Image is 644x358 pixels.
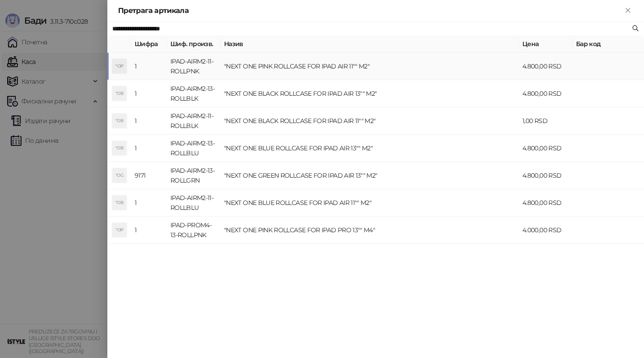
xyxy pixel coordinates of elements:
td: 1 [131,80,167,107]
div: "OB [112,196,127,210]
td: 4.000,00 RSD [519,217,572,244]
div: "OG [112,168,127,183]
div: "OB [112,114,127,128]
td: 4.800,00 RSD [519,162,572,189]
td: IPAD-AIRM2-11-ROLLBLK [167,107,220,135]
th: Назив [220,35,519,53]
div: "OP [112,59,127,73]
div: Претрага артикала [118,5,623,16]
td: "NEXT ONE PINK ROLLCASE FOR IPAD AIR 11"" M2" [220,53,519,80]
td: 1,00 RSD [519,107,572,135]
td: 1 [131,53,167,80]
td: 1 [131,217,167,244]
td: 9171 [131,162,167,189]
td: IPAD-AIRM2-11-ROLLBLU [167,189,220,217]
td: "NEXT ONE BLUE ROLLCASE FOR IPAD AIR 13"" M2" [220,135,519,162]
td: 4.800,00 RSD [519,135,572,162]
td: 4.800,00 RSD [519,80,572,107]
div: "OB [112,86,127,101]
th: Бар код [572,35,644,53]
td: 4.800,00 RSD [519,53,572,80]
button: Close [623,5,633,16]
td: IPAD-PROM4-13-ROLLPNK [167,217,220,244]
td: "NEXT ONE BLACK ROLLCASE FOR IPAD AIR 13"" M2" [220,80,519,107]
td: 4.800,00 RSD [519,189,572,217]
td: IPAD-AIRM2-11-ROLLPNK [167,53,220,80]
th: Шиф. произв. [167,35,220,53]
td: "NEXT ONE BLUE ROLLCASE FOR IPAD AIR 11"" M2" [220,189,519,217]
td: 1 [131,135,167,162]
td: IPAD-AIRM2-13-ROLLGRN [167,162,220,189]
div: "OP [112,223,127,237]
td: 1 [131,189,167,217]
td: "NEXT ONE PINK ROLLCASE FOR IPAD PRO 13"" M4" [220,217,519,244]
td: "NEXT ONE BLACK ROLLCASE FOR IPAD AIR 11"" M2" [220,107,519,135]
td: IPAD-AIRM2-13-ROLLBLU [167,135,220,162]
div: "OB [112,141,127,155]
td: "NEXT ONE GREEN ROLLCASE FOR IPAD AIR 13"" M2" [220,162,519,189]
th: Шифра [131,35,167,53]
th: Цена [519,35,572,53]
td: IPAD-AIRM2-13-ROLLBLK [167,80,220,107]
td: 1 [131,107,167,135]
